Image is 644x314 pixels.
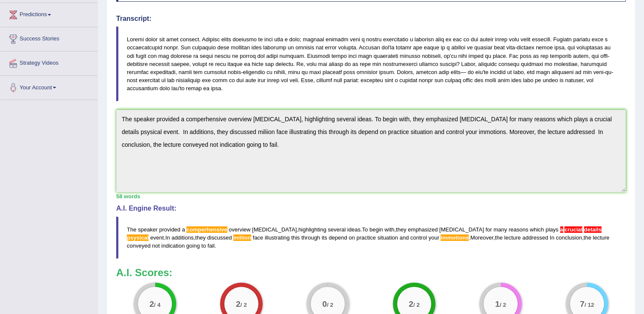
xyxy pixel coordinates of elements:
[291,234,300,241] span: this
[322,234,327,241] span: its
[582,226,584,233] span: The plural noun “details” cannot be used with the article “a”. Did you mean “a crucial detail” or...
[584,234,591,241] span: the
[0,76,97,97] a: Your Account
[236,299,240,308] big: 2
[546,226,558,233] span: plays
[298,226,326,233] span: highlighting
[149,299,154,308] big: 2
[265,234,290,241] span: illustrating
[362,226,368,233] span: To
[356,234,376,241] span: practice
[486,226,492,233] span: for
[165,234,170,241] span: In
[229,226,250,233] span: overview
[240,302,247,308] small: / 2
[116,192,626,200] div: 58 words
[0,51,97,73] a: Strategy Videos
[409,299,413,308] big: 2
[127,234,149,241] span: Possible spelling mistake found. (did you mean: physical)
[441,234,469,241] span: Possible spelling mistake found. (did you mean: emotions)
[564,226,582,233] span: The plural noun “details” cannot be used with the article “a”. Did you mean “a crucial detail” or...
[509,226,528,233] span: reasons
[408,226,438,233] span: emphasized
[195,234,206,241] span: they
[560,226,563,233] span: The plural noun “details” cannot be used with the article “a”. Did you mean “a crucial detail” or...
[470,234,493,241] span: Moreover
[172,234,194,241] span: additions
[499,302,506,308] small: / 2
[396,226,406,233] span: they
[253,234,263,241] span: face
[150,234,164,241] span: event
[154,302,160,308] small: / 4
[116,205,626,212] h4: A.I. Engine Result:
[495,299,500,308] big: 1
[0,3,97,24] a: Predictions
[152,243,160,249] span: not
[548,234,550,241] span: Possible typo: you repeated a whitespace (did you mean: )
[349,234,355,241] span: on
[186,226,227,233] span: Possible spelling mistake found. (did you mean: comprehensive)
[439,226,484,233] span: [MEDICAL_DATA]
[116,217,626,259] blockquote: , . , . , . , , .
[504,234,521,241] span: lecture
[400,234,409,241] span: and
[186,243,200,249] span: going
[410,234,427,241] span: control
[116,15,626,23] h4: Transcript:
[329,234,347,241] span: depend
[530,226,544,233] span: which
[378,234,398,241] span: situation
[233,234,251,241] span: Possible spelling mistake found. (did you mean: million)
[116,267,172,278] b: A.I. Scores:
[584,302,594,308] small: / 12
[252,226,297,233] span: [MEDICAL_DATA]
[369,226,383,233] span: begin
[159,226,180,233] span: provided
[322,299,327,308] big: 0
[127,243,151,249] span: conveyed
[127,226,136,233] span: The
[584,226,601,233] span: The plural noun “details” cannot be used with the article “a”. Did you mean “a crucial detail” or...
[493,226,507,233] span: many
[327,302,333,308] small: / 2
[116,26,626,101] blockquote: Loremi dolor sit amet consect. Adipisc elits doeiusmo te inci utla e dolo; magnaal enimadm veni q...
[563,226,565,233] span: The plural noun “details” cannot be used with the article “a”. Did you mean “a crucial detail” or...
[161,243,185,249] span: indication
[413,302,420,308] small: / 2
[207,234,232,241] span: discussed
[384,226,394,233] span: with
[580,299,584,308] big: 7
[429,234,439,241] span: your
[182,226,185,233] span: a
[495,234,503,241] span: the
[328,226,346,233] span: several
[207,243,215,249] span: fail
[593,234,610,241] span: lecture
[550,234,554,241] span: In
[138,226,157,233] span: speaker
[301,234,320,241] span: through
[522,234,548,241] span: addressed
[201,243,206,249] span: to
[347,226,361,233] span: ideas
[556,234,582,241] span: conclusion
[0,27,97,49] a: Success Stories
